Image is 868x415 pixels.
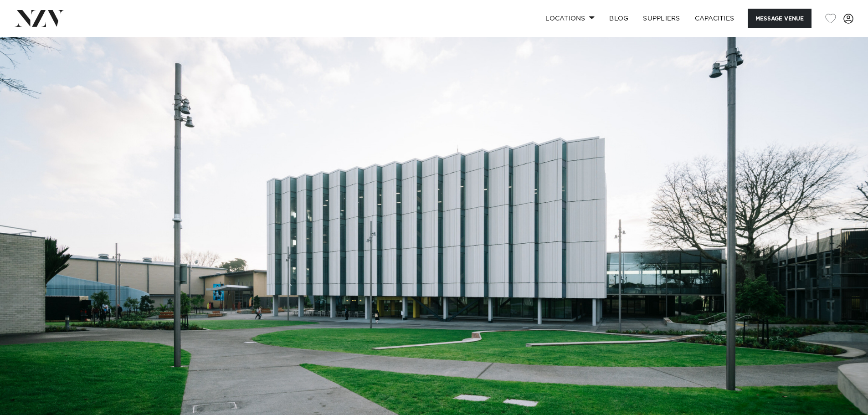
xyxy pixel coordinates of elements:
[15,10,64,26] img: nzv-logo.png
[748,9,812,28] button: Message Venue
[688,9,742,28] a: Capacities
[602,9,636,28] a: BLOG
[636,9,687,28] a: SUPPLIERS
[538,9,602,28] a: Locations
